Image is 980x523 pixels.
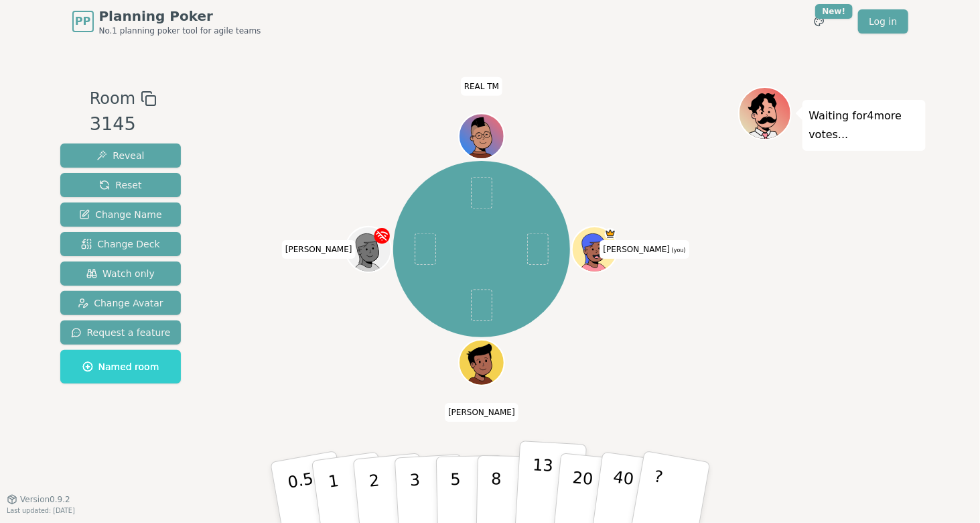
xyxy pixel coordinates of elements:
[78,296,163,310] span: Change Avatar
[600,240,689,259] span: Click to change your name
[99,178,141,192] span: Reset
[807,9,831,34] button: New!
[282,240,356,259] span: Click to change your name
[809,107,919,144] p: Waiting for 4 more votes...
[96,149,144,162] span: Reveal
[7,494,70,505] button: Version0.9.2
[99,25,261,36] span: No.1 planning poker tool for agile teams
[81,237,159,251] span: Change Deck
[60,291,182,315] button: Change Avatar
[60,350,182,384] button: Named room
[90,86,135,111] span: Room
[815,4,853,19] div: New!
[71,326,171,339] span: Request a feature
[573,228,616,271] button: Click to change your avatar
[60,232,182,256] button: Change Deck
[99,7,261,25] span: Planning Poker
[60,321,182,345] button: Request a feature
[79,208,161,221] span: Change Name
[60,261,182,286] button: Watch only
[82,360,159,373] span: Named room
[60,143,182,168] button: Reveal
[461,76,502,95] span: Click to change your name
[605,228,616,239] span: tom is the host
[72,7,261,36] a: PPPlanning PokerNo.1 planning poker tool for agile teams
[445,403,518,422] span: Click to change your name
[86,267,155,280] span: Watch only
[90,111,157,138] div: 3145
[75,13,90,30] span: PP
[20,494,70,505] span: Version 0.9.2
[7,507,75,514] span: Last updated: [DATE]
[670,247,686,253] span: (you)
[60,173,182,197] button: Reset
[60,202,182,227] button: Change Name
[858,9,908,34] a: Log in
